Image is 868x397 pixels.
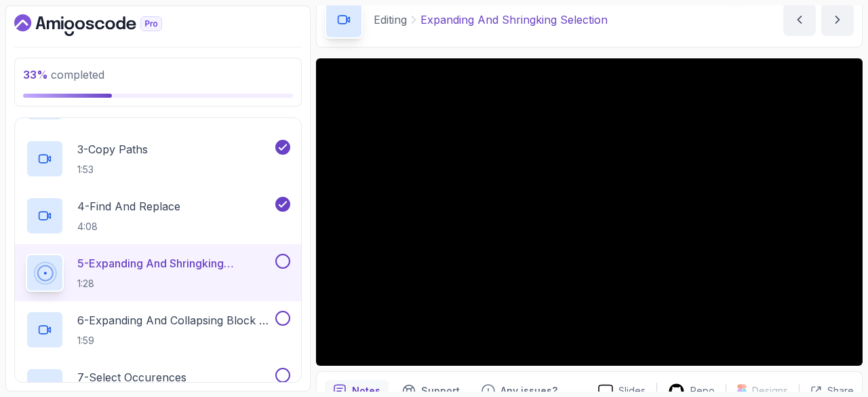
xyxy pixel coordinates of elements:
p: 7 - Select Occurences [77,369,186,385]
button: 6-Expanding And Collapsing Block Of Code1:59 [26,311,290,349]
p: 1:59 [77,334,273,347]
p: Expanding And Shringking Selection [420,12,608,28]
span: completed [23,68,104,81]
p: 6 - Expanding And Collapsing Block Of Code [77,312,273,328]
p: 1:53 [77,163,148,176]
a: Dashboard [14,14,193,36]
p: 3 - Copy Paths [77,141,148,157]
button: 3-Copy Paths1:53 [26,140,290,178]
p: 4 - Find And Replace [77,198,180,214]
span: 33 % [23,68,48,81]
p: Editing [374,12,407,28]
button: 4-Find And Replace4:08 [26,197,290,235]
button: previous content [783,3,816,36]
p: 5 - Expanding And Shringking Selection [77,255,273,271]
iframe: 4 - Expanding and Shringking Selection [316,58,863,366]
p: 1:28 [77,277,273,290]
button: next content [821,3,854,36]
p: 4:08 [77,220,180,233]
button: 5-Expanding And Shringking Selection1:28 [26,254,290,292]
